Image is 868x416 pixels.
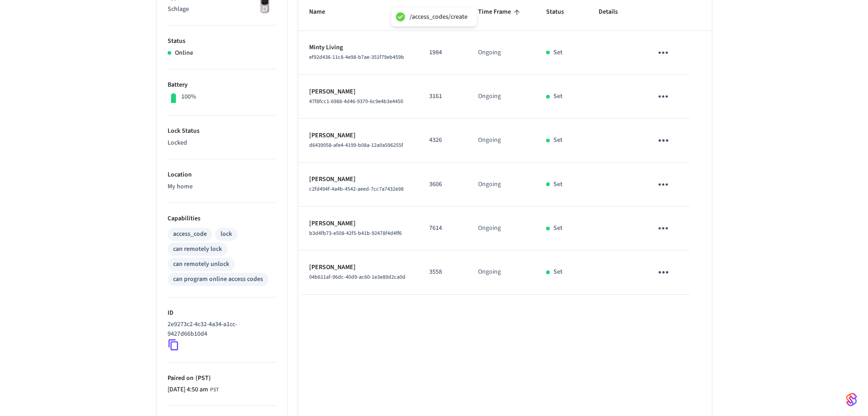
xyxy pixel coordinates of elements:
[599,5,630,19] span: Details
[168,385,219,395] div: Asia/Manila
[168,126,276,136] p: Lock Status
[168,138,276,148] p: Locked
[553,267,563,277] p: Set
[168,5,276,14] p: Schlage
[467,119,535,162] td: Ongoing
[467,207,535,250] td: Ongoing
[410,13,468,21] div: /access_codes/create
[181,92,196,102] p: 100%
[173,275,263,284] div: can program online access codes
[168,320,273,339] p: 2e9273c2-4c32-4a34-a1cc-9427d66b10d4
[429,180,456,189] p: 3606
[309,53,404,61] span: ef92d436-11c8-4e98-b7ae-351f79eb459b
[168,385,208,395] span: [DATE] 4:50 am
[309,263,408,272] p: [PERSON_NAME]
[173,260,229,269] div: can remotely unlock
[309,185,404,193] span: c2fd494f-4a4b-4542-aeed-7cc7a7432e98
[173,244,222,254] div: can remotely lock
[168,214,276,224] p: Capabilities
[429,92,456,101] p: 3161
[221,229,232,239] div: lock
[429,5,455,19] span: Code
[546,5,576,19] span: Status
[309,219,408,229] p: [PERSON_NAME]
[478,5,523,19] span: Time Frame
[168,170,276,180] p: Location
[168,374,276,383] p: Paired on
[173,229,207,239] div: access_code
[467,31,535,75] td: Ongoing
[429,224,456,233] p: 7614
[309,131,408,140] p: [PERSON_NAME]
[467,75,535,119] td: Ongoing
[553,48,563,57] p: Set
[168,308,276,318] p: ID
[309,5,337,19] span: Name
[194,374,211,383] span: ( PST )
[309,87,408,97] p: [PERSON_NAME]
[553,180,563,189] p: Set
[429,267,456,277] p: 3558
[553,224,563,233] p: Set
[309,175,408,184] p: [PERSON_NAME]
[168,80,276,90] p: Battery
[553,92,563,101] p: Set
[467,163,535,207] td: Ongoing
[553,135,563,145] p: Set
[168,36,276,46] p: Status
[846,392,857,407] img: SeamLogoGradient.69752ec5.svg
[168,182,276,192] p: My home
[309,273,405,281] span: 04b611af-96dc-40d9-ac60-1e3e89d2ca0d
[309,43,408,52] p: Minty Living
[309,98,403,105] span: 47f8fcc1-6988-4d46-9370-6c9e4b3e4450
[175,48,193,58] p: Online
[429,48,456,57] p: 1984
[467,250,535,294] td: Ongoing
[309,229,402,237] span: b3d4fb73-e508-42f5-b41b-92478f4d4ff6
[429,135,456,145] p: 4326
[309,141,403,149] span: d6439058-afe4-4199-b08a-12a0a596255f
[210,386,219,394] span: PST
